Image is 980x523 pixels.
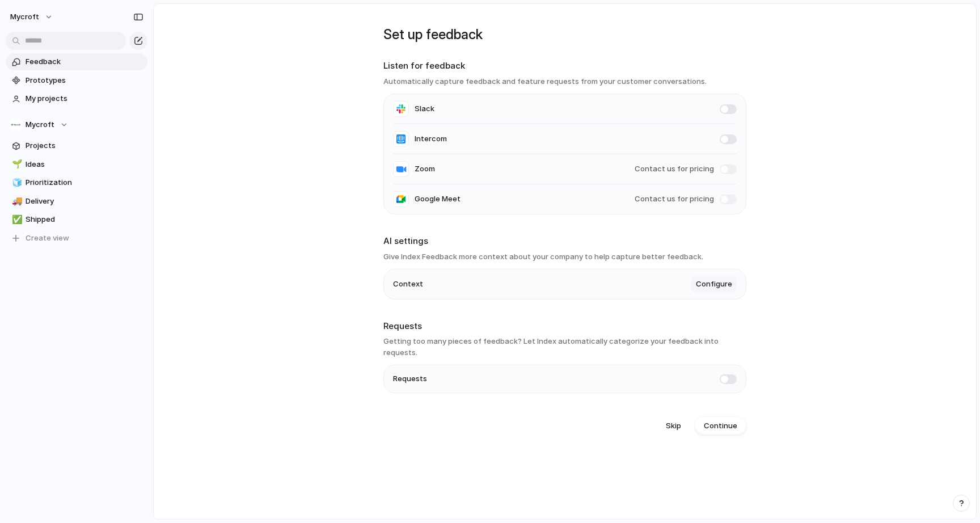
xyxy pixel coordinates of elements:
h3: Getting too many pieces of feedback? Let Index automatically categorize your feedback into requests. [383,336,746,358]
div: 🧊 [12,176,20,189]
span: Ideas [26,159,143,170]
span: Context [393,279,423,290]
h2: Listen for feedback [383,60,746,73]
span: Prioritization [26,177,143,188]
a: My projects [6,90,147,107]
span: Projects [26,140,143,151]
span: Contact us for pricing [635,163,714,175]
button: Mycroft [6,116,147,133]
span: Configure [696,279,732,290]
button: 🧊 [10,177,22,188]
span: Contact us for pricing [635,193,714,205]
a: 🌱Ideas [6,156,147,173]
a: ✅Shipped [6,211,147,228]
span: Skip [666,420,681,432]
h1: Set up feedback [383,24,746,45]
h3: Automatically capture feedback and feature requests from your customer conversations. [383,76,746,87]
button: 🌱 [10,159,22,170]
div: 🚚 [12,195,20,208]
span: Mycroft [26,119,54,130]
span: Feedback [26,56,143,68]
div: 🌱 [12,158,20,171]
span: Create view [26,233,69,244]
span: Google Meet [415,193,461,205]
button: ✅ [10,214,22,225]
button: 🚚 [10,196,22,207]
span: Delivery [26,196,143,207]
a: 🧊Prioritization [6,174,147,191]
span: Continue [704,420,737,432]
a: Prototypes [6,72,147,89]
span: Zoom [415,163,435,175]
h2: AI settings [383,235,746,248]
span: Requests [393,373,427,385]
span: Intercom [415,133,447,145]
span: Mycroft [10,11,39,23]
div: ✅ [12,213,20,226]
span: Shipped [26,214,143,225]
button: Create view [6,230,147,247]
button: Mycroft [5,8,59,26]
span: My projects [26,93,143,104]
a: Projects [6,137,147,154]
a: Feedback [6,53,147,70]
span: Slack [415,103,434,115]
h3: Give Index Feedback more context about your company to help capture better feedback. [383,251,746,263]
h2: Requests [383,320,746,333]
button: Configure [691,276,737,292]
a: 🚚Delivery [6,193,147,210]
button: Skip [657,417,690,435]
button: Continue [695,417,746,435]
span: Prototypes [26,75,143,86]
